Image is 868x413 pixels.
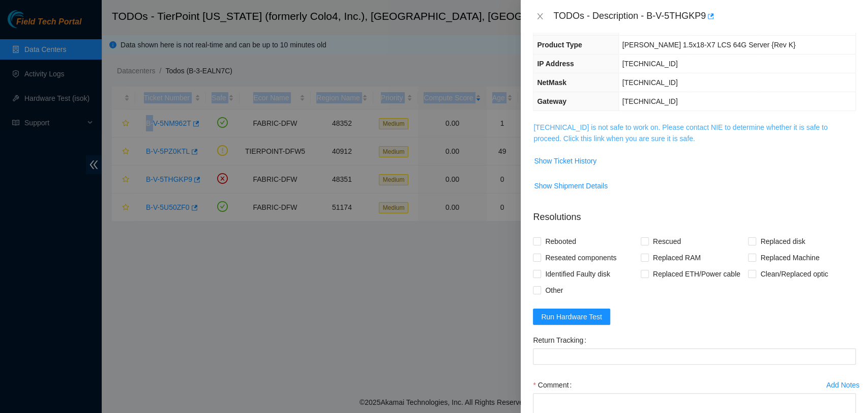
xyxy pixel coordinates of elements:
span: NetMask [537,78,566,87]
span: Replaced RAM [649,250,705,266]
span: Run Hardware Test [541,311,602,322]
button: Add Notes [826,377,860,393]
button: Show Shipment Details [533,178,608,194]
span: Replaced disk [756,233,809,250]
label: Comment [533,377,576,393]
div: TODOs - Description - B-V-5THGKP9 [553,8,856,24]
span: close [536,12,544,20]
div: Add Notes [826,381,859,389]
span: Rebooted [541,233,580,250]
span: IP Address [537,60,574,68]
span: Product Type [537,41,582,49]
a: [TECHNICAL_ID] is not safe to work on. Please contact NIE to determine whether it is safe to proc... [533,123,827,143]
span: Replaced Machine [756,250,823,266]
button: Show Ticket History [533,153,597,169]
span: Reseated components [541,250,620,266]
span: [TECHNICAL_ID] [622,97,678,105]
button: Run Hardware Test [533,309,610,325]
span: [TECHNICAL_ID] [622,78,678,87]
span: [PERSON_NAME] 1.5x18-X7 LCS 64G Server {Rev K} [622,41,796,49]
span: Show Ticket History [534,155,596,167]
p: Resolutions [533,202,856,224]
span: Show Shipment Details [534,180,608,191]
span: [TECHNICAL_ID] [622,60,678,68]
input: Return Tracking [533,348,856,365]
span: Other [541,282,567,298]
span: Replaced ETH/Power cable [649,266,744,282]
span: Gateway [537,97,566,105]
button: Close [533,12,547,21]
span: Identified Faulty disk [541,266,614,282]
span: Rescued [649,233,685,250]
label: Return Tracking [533,332,590,348]
span: Clean/Replaced optic [756,266,832,282]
